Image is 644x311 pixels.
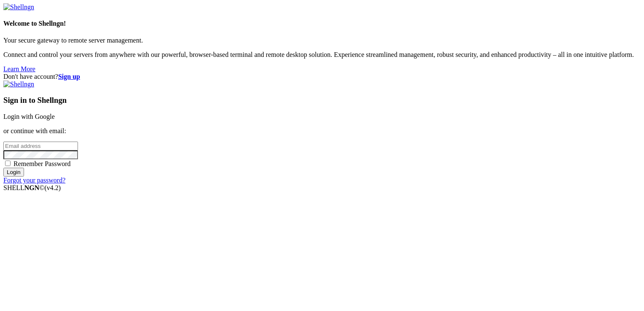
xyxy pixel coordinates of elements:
img: Shellngn [3,3,34,11]
p: Your secure gateway to remote server management. [3,37,641,44]
img: Shellngn [3,80,34,88]
p: Connect and control your servers from anywhere with our powerful, browser-based terminal and remo... [3,51,641,59]
span: SHELL © [3,184,61,191]
b: NGN [24,184,40,191]
span: 4.2.0 [45,184,61,191]
span: Remember Password [13,160,71,167]
input: Login [3,168,24,177]
input: Email address [3,142,78,150]
h4: Welcome to Shellngn! [3,20,641,27]
div: Don't have account? [3,73,641,80]
a: Forgot your password? [3,177,65,184]
a: Login with Google [3,113,55,120]
a: Sign up [58,73,80,80]
a: Learn More [3,65,35,72]
p: or continue with email: [3,127,641,135]
h3: Sign in to Shellngn [3,96,641,105]
input: Remember Password [5,161,11,166]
